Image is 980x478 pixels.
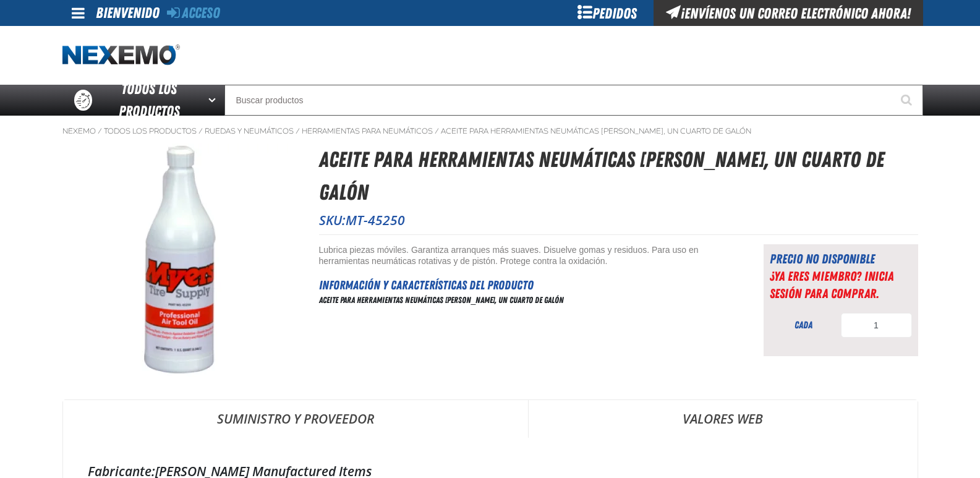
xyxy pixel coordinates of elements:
[681,5,911,22] font: ¡Envíenos un correo electrónico ahora!
[892,85,923,116] button: Empezar a buscar
[63,143,297,377] img: Aceite para herramientas neumáticas Myers, un cuarto de galón
[62,126,918,136] nav: Pan rallado
[119,80,180,120] font: Todos los productos
[319,245,699,267] font: Lubrica piezas móviles. Garantiza arranques más suaves. Disuelve gomas y residuos. Para uso en he...
[435,126,439,136] font: /
[592,5,637,22] font: Pedidos
[62,45,180,66] img: Logotipo de Nexemo
[319,278,534,292] font: Información y características del producto
[62,126,96,136] a: Nexemo
[319,147,885,205] font: Aceite para herramientas neumáticas [PERSON_NAME], un cuarto de galón
[441,126,751,136] a: Aceite para herramientas neumáticas [PERSON_NAME], un cuarto de galón
[770,251,875,267] font: Precio no disponible
[683,410,763,427] font: Valores web
[841,313,912,338] input: Cantidad de producto
[98,126,102,136] font: /
[795,319,812,331] font: cada
[319,211,346,229] font: SKU:
[96,4,160,22] font: Bienvenido
[198,126,203,136] font: /
[167,4,220,22] a: Acceso
[205,126,294,136] a: Ruedas y neumáticos
[319,295,565,305] font: Aceite para herramientas neumáticas [PERSON_NAME], un cuarto de galón
[770,268,893,301] a: ¿Ya eres miembro? Inicia sesión para comprar.
[302,126,433,136] a: Herramientas para neumáticos
[346,211,405,229] font: MT-45250
[224,85,923,116] input: Buscar
[104,126,197,136] a: Todos los productos
[182,4,220,22] font: Acceso
[217,410,374,427] font: Suministro y proveedor
[204,85,224,116] button: Abrir todas las páginas de productos
[296,126,300,136] font: /
[62,45,180,66] a: Hogar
